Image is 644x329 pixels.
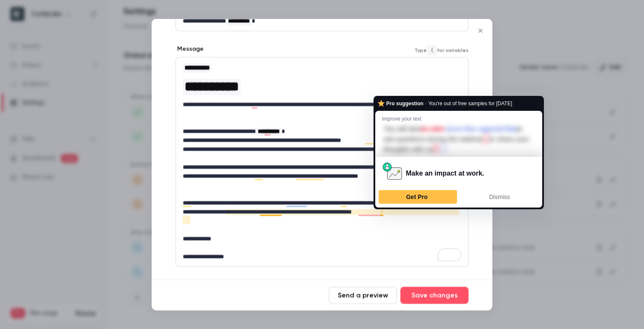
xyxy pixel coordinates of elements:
[472,22,489,39] button: Close
[329,287,397,304] button: Send a preview
[175,45,204,53] label: Message
[176,58,468,266] div: editor
[400,287,469,304] button: Save changes
[414,45,469,55] span: Type for variables
[176,58,468,266] div: To enrich screen reader interactions, please activate Accessibility in Grammarly extension settings
[427,45,437,55] code: {
[176,12,468,31] div: editor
